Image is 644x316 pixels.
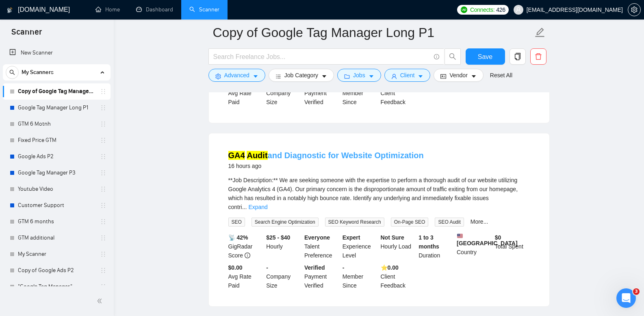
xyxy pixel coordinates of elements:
div: Company Size [265,80,303,107]
span: caret-down [321,73,327,79]
button: settingAdvancedcaret-down [208,69,265,82]
div: Talent Preference [303,233,341,260]
span: holder [100,153,106,160]
a: Youtube Video [18,181,95,197]
span: Save [478,52,492,62]
a: Copy of Google Ads P2 [18,262,95,279]
a: dashboardDashboard [136,6,173,13]
span: setting [628,7,640,13]
div: Experience Level [341,233,379,260]
img: 🇺🇸 [457,233,463,239]
b: $ 0 [495,234,501,241]
span: Job Category [284,71,318,80]
span: 3 [633,288,640,295]
a: My Scanner [18,246,95,262]
div: Hourly [265,233,303,260]
span: My Scanners [22,64,54,81]
b: Verified [304,264,325,271]
div: **Job Description:** We are seeking someone with the expertise to perform a thorough audit of our... [228,176,530,211]
span: caret-down [369,73,374,79]
a: GTM 6 months [18,214,95,230]
span: Search Engine Optimization [252,218,319,227]
a: GA4 Auditand Diagnostic for Website Optimization [228,151,424,160]
a: Google Ads P2 [18,148,95,165]
span: caret-down [418,73,423,79]
button: copy [510,48,526,65]
div: Member Since [341,80,379,107]
span: user [516,7,521,13]
span: holder [100,105,106,111]
b: 1 to 3 months [418,234,439,250]
a: Copy of Google Tag Manager Long P1 [18,83,95,100]
span: Advanced [224,71,249,80]
span: holder [100,121,106,127]
a: "Google Tag Manager" [18,279,95,295]
b: [GEOGRAPHIC_DATA] [457,233,518,246]
div: GigRadar Score [227,233,265,260]
button: search [6,66,19,79]
span: bars [275,73,281,79]
a: New Scanner [9,45,104,61]
button: idcardVendorcaret-down [434,69,483,82]
span: holder [100,235,106,241]
a: Google Tag Manager P3 [18,165,95,181]
span: edit [535,27,545,38]
li: New Scanner [3,45,111,61]
div: Member Since [341,263,379,290]
b: 📡 42% [228,234,248,241]
span: holder [100,283,106,290]
span: holder [100,251,106,257]
div: Duration [417,233,455,260]
b: ⭐️ 0.00 [381,264,399,271]
span: ... [242,204,247,210]
input: Scanner name... [213,22,533,43]
div: Avg Rate Paid [227,80,265,107]
img: logo [7,4,13,17]
mark: Audit [247,151,267,160]
span: holder [100,170,106,176]
a: Google Tag Manager Long P1 [18,100,95,116]
span: holder [100,137,106,144]
div: 16 hours ago [228,161,424,171]
span: info-circle [434,54,439,59]
span: holder [100,218,106,225]
div: Client Feedback [379,263,417,290]
a: More... [471,218,488,225]
span: SEO Keyword Research [325,218,384,227]
b: Expert [343,234,360,241]
span: setting [215,73,221,79]
button: folderJobscaret-down [337,69,381,82]
input: Search Freelance Jobs... [213,52,430,62]
span: caret-down [471,73,477,79]
span: folder [344,73,350,79]
b: - [266,264,268,271]
span: SEO Audit [435,218,464,227]
span: caret-down [253,73,258,79]
a: GTM additional [18,230,95,246]
span: holder [100,267,106,274]
button: Save [466,48,505,65]
b: Everyone [304,234,330,241]
span: info-circle [245,253,250,258]
div: Company Size [265,263,303,290]
span: Scanner [5,26,48,43]
button: barsJob Categorycaret-down [269,69,334,82]
iframe: Intercom live chat [616,288,636,308]
span: **Job Description:** We are seeking someone with the expertise to perform a thorough audit of our... [228,177,518,210]
span: holder [100,186,106,192]
span: 426 [496,5,505,14]
div: Payment Verified [303,263,341,290]
span: On-Page SEO [391,218,429,227]
span: holder [100,88,106,95]
b: $25 - $40 [266,234,290,241]
a: Reset All [490,71,512,80]
span: copy [510,53,525,60]
span: search [6,70,18,75]
span: search [445,53,460,60]
span: delete [531,53,546,60]
div: Avg Rate Paid [227,263,265,290]
div: Country [455,233,493,260]
span: user [391,73,397,79]
a: Customer Support [18,197,95,214]
button: delete [530,48,546,65]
